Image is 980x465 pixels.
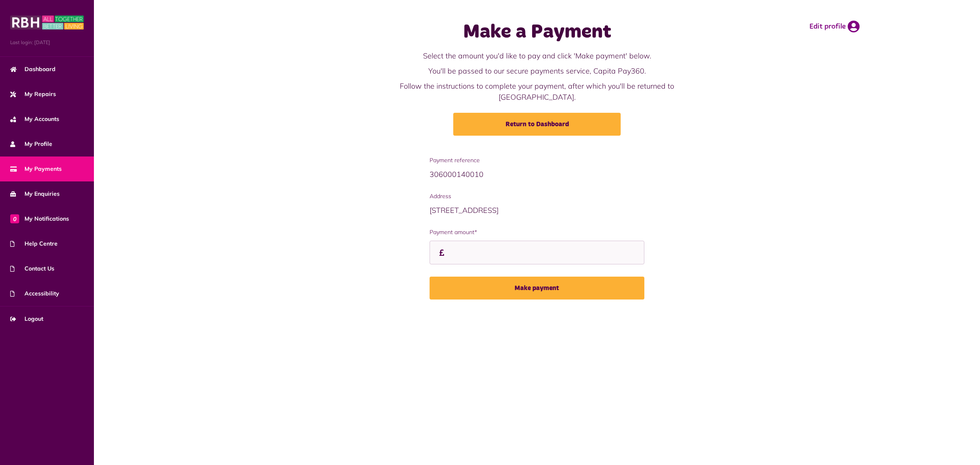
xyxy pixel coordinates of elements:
[374,80,700,103] p: Follow the instructions to complete your payment, after which you'll be returned to [GEOGRAPHIC_D...
[430,228,645,237] label: Payment amount*
[10,214,19,223] span: 0
[10,239,58,248] span: Help Centre
[10,165,62,173] span: My Payments
[10,190,60,198] span: My Enquiries
[10,140,52,148] span: My Profile
[430,170,483,179] span: 306000140010
[430,192,645,201] span: Address
[10,215,69,223] span: My Notifications
[10,90,56,98] span: My Repairs
[10,289,59,298] span: Accessibility
[10,14,84,31] img: MyRBH
[374,20,700,44] h1: Make a Payment
[809,20,860,33] a: Edit profile
[430,156,645,165] span: Payment reference
[430,206,499,215] span: [STREET_ADDRESS]
[453,113,621,136] a: Return to Dashboard
[10,65,56,74] span: Dashboard
[10,39,84,46] span: Last login: [DATE]
[374,50,700,61] p: Select the amount you'd like to pay and click 'Make payment' below.
[10,115,59,123] span: My Accounts
[374,65,700,76] p: You'll be passed to our secure payments service, Capita Pay360.
[10,315,43,323] span: Logout
[430,277,645,300] button: Make payment
[10,264,54,273] span: Contact Us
